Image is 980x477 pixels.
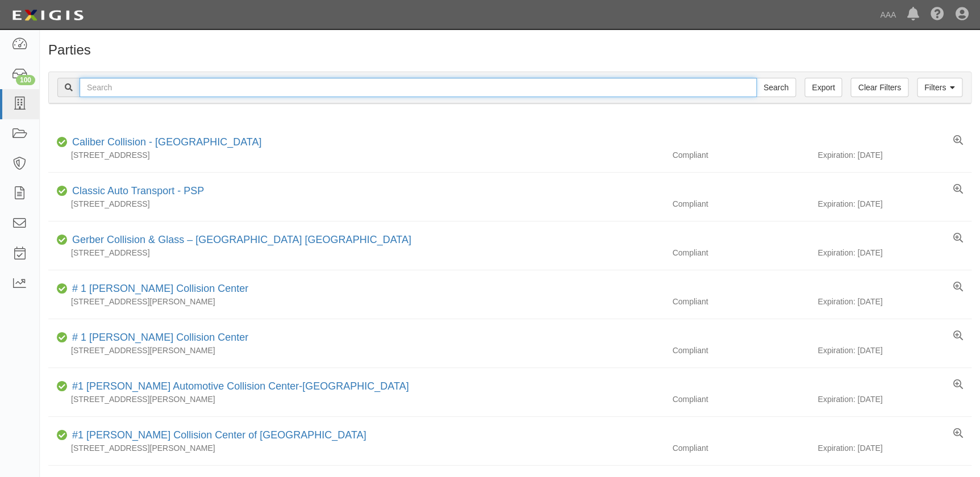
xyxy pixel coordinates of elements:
div: Compliant [664,198,818,210]
i: Compliant [57,432,68,440]
a: View results summary [953,282,963,293]
a: View results summary [953,330,963,342]
div: # 1 Cochran Collision Center [68,330,248,345]
i: Compliant [57,139,68,147]
i: Compliant [57,187,68,195]
div: Classic Auto Transport - PSP [68,184,204,199]
div: Caliber Collision - Gainesville [68,135,261,150]
div: #1 Cochran Collision Center of Greensburg [68,428,366,443]
div: [STREET_ADDRESS][PERSON_NAME] [48,394,664,405]
a: View results summary [953,135,963,147]
div: Compliant [664,296,818,307]
i: Compliant [57,236,68,244]
div: Compliant [664,149,818,161]
a: Clear Filters [850,78,908,97]
div: Gerber Collision & Glass – Houston Brighton [68,233,411,248]
div: Expiration: [DATE] [818,149,971,161]
div: Compliant [664,247,818,258]
div: [STREET_ADDRESS][PERSON_NAME] [48,296,664,307]
a: View results summary [953,233,963,244]
a: View results summary [953,184,963,195]
div: [STREET_ADDRESS] [48,247,664,258]
div: 100 [16,75,35,85]
a: Filters [917,78,962,97]
a: View results summary [953,428,963,440]
a: # 1 [PERSON_NAME] Collision Center [72,332,248,343]
a: Caliber Collision - [GEOGRAPHIC_DATA] [72,136,261,148]
div: Expiration: [DATE] [818,247,971,258]
div: [STREET_ADDRESS] [48,149,664,161]
div: # 1 Cochran Collision Center [68,282,248,296]
h1: Parties [48,43,971,57]
i: Help Center - Complianz [931,8,944,22]
img: logo-5460c22ac91f19d4615b14bd174203de0afe785f0fc80cf4dbbc73dc1793850b.png [9,5,87,26]
div: Expiration: [DATE] [818,345,971,356]
a: View results summary [953,379,963,391]
div: Compliant [664,442,818,454]
a: Export [804,78,842,97]
i: Compliant [57,334,68,342]
div: [STREET_ADDRESS][PERSON_NAME] [48,442,664,454]
a: Gerber Collision & Glass – [GEOGRAPHIC_DATA] [GEOGRAPHIC_DATA] [72,234,411,245]
a: Classic Auto Transport - PSP [72,185,204,196]
a: AAA [874,3,902,26]
div: Compliant [664,394,818,405]
div: [STREET_ADDRESS] [48,198,664,210]
a: # 1 [PERSON_NAME] Collision Center [72,283,248,294]
div: Expiration: [DATE] [818,296,971,307]
i: Compliant [57,383,68,391]
a: #1 [PERSON_NAME] Automotive Collision Center-[GEOGRAPHIC_DATA] [72,380,409,392]
i: Compliant [57,285,68,293]
div: #1 Cochran Automotive Collision Center-Monroeville [68,379,409,394]
input: Search [80,78,757,97]
div: Expiration: [DATE] [818,198,971,210]
div: [STREET_ADDRESS][PERSON_NAME] [48,345,664,356]
div: Expiration: [DATE] [818,394,971,405]
div: Expiration: [DATE] [818,442,971,454]
input: Search [756,78,796,97]
a: #1 [PERSON_NAME] Collision Center of [GEOGRAPHIC_DATA] [72,429,366,441]
div: Compliant [664,345,818,356]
